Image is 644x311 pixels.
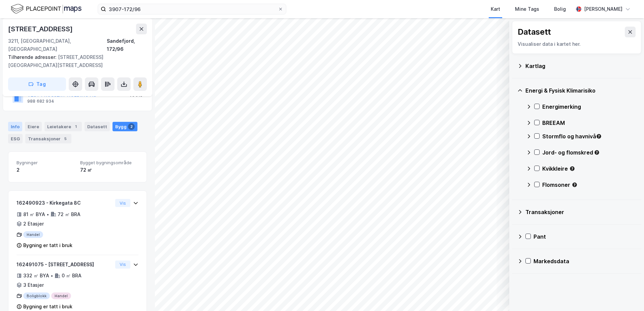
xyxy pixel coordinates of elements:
[542,119,636,127] div: BREEAM
[62,272,82,280] div: 0 ㎡ BRA
[107,37,147,53] div: Sandefjord, 172/96
[23,220,44,228] div: 2 Etasjer
[25,134,71,143] div: Transaksjoner
[8,122,22,131] div: Info
[8,37,107,53] div: 3211, [GEOGRAPHIC_DATA], [GEOGRAPHIC_DATA]
[525,87,636,95] div: Energi & Fysisk Klimarisiko
[44,122,82,131] div: Leietakere
[8,53,141,69] div: [STREET_ADDRESS][GEOGRAPHIC_DATA][STREET_ADDRESS]
[46,212,49,217] div: •
[23,281,44,289] div: 3 Etasjer
[8,77,66,91] button: Tag
[72,123,79,130] div: 1
[51,273,53,278] div: •
[17,166,75,174] div: 2
[542,132,636,140] div: Stormflo og havnivå
[534,257,636,265] div: Markedsdata
[11,3,82,15] img: logo.f888ab2527a4732fd821a326f86c7f29.svg
[542,181,636,189] div: Flomsoner
[542,148,636,157] div: Jord- og flomskred
[115,261,130,269] button: Vis
[17,199,112,207] div: 162490923 - Kirkegata 8C
[8,54,58,60] span: Tilhørende adresser:
[534,233,636,241] div: Pant
[23,303,72,311] div: Bygning er tatt i bruk
[62,135,69,142] div: 5
[23,210,45,218] div: 81 ㎡ BYA
[112,122,137,131] div: Bygg
[525,62,636,70] div: Kartlag
[25,122,42,131] div: Eiere
[542,165,636,173] div: Kvikkleire
[128,123,135,130] div: 2
[572,182,578,188] div: Tooltip anchor
[8,24,74,34] div: [STREET_ADDRESS]
[518,40,636,48] div: Visualiser data i kartet her.
[491,5,500,13] div: Kart
[569,166,575,172] div: Tooltip anchor
[106,4,278,14] input: Søk på adresse, matrikkel, gårdeiere, leietakere eller personer
[17,261,112,269] div: 162491075 - [STREET_ADDRESS]
[23,272,49,280] div: 332 ㎡ BYA
[525,208,636,216] div: Transaksjoner
[8,134,23,143] div: ESG
[515,5,539,13] div: Mine Tags
[596,133,602,139] div: Tooltip anchor
[80,166,138,174] div: 72 ㎡
[542,103,636,111] div: Energimerking
[610,279,644,311] div: Kontrollprogram for chat
[584,5,622,13] div: [PERSON_NAME]
[58,210,80,218] div: 72 ㎡ BRA
[85,122,110,131] div: Datasett
[554,5,566,13] div: Bolig
[23,241,72,249] div: Bygning er tatt i bruk
[27,99,54,104] div: 988 682 934
[518,27,551,37] div: Datasett
[115,199,130,207] button: Vis
[610,279,644,311] iframe: Chat Widget
[17,160,75,166] span: Bygninger
[594,149,600,155] div: Tooltip anchor
[80,160,138,166] span: Bygget bygningsområde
